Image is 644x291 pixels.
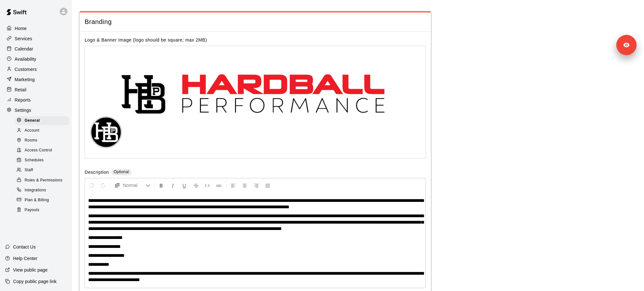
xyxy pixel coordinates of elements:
span: Normal [123,182,145,188]
p: Help Center [13,255,37,262]
span: Staff [25,167,33,173]
a: Settings [5,105,67,115]
a: Customers [5,65,67,74]
div: Rooms [15,136,69,145]
p: Customers [15,66,37,73]
button: Format Strikethrough [190,180,201,191]
a: Retail [5,85,67,95]
a: Schedules [15,156,72,165]
span: Rooms [25,137,37,144]
button: Justify Align [262,180,273,191]
a: Roles & Permissions [15,175,72,185]
p: Services [15,35,32,42]
button: Left Align [228,180,239,191]
p: Home [15,25,27,32]
a: Home [5,24,67,33]
div: Staff [15,166,69,175]
a: Payouts [15,205,72,215]
button: Insert Link [213,180,224,191]
span: Schedules [25,157,44,164]
a: Availability [5,54,67,64]
div: Payouts [15,206,69,215]
div: Roles & Permissions [15,176,69,185]
p: Retail [15,87,27,93]
span: General [25,118,40,124]
button: Redo [98,180,109,191]
p: Contact Us [13,244,36,250]
div: Integrations [15,186,69,195]
button: Format Underline [179,180,190,191]
div: Plan & Billing [15,196,69,205]
a: Reports [5,95,67,105]
span: Optional [114,170,129,174]
button: Formatting Options [111,180,153,191]
div: Schedules [15,156,69,165]
a: Marketing [5,75,67,84]
span: Roles & Permissions [25,177,62,184]
span: Integrations [25,187,46,194]
a: General [15,116,72,126]
p: View public page [13,267,48,273]
div: Account [15,126,69,135]
a: Services [5,34,67,43]
span: Payouts [25,207,39,213]
span: Branding [85,18,426,26]
span: Account [25,127,39,134]
a: Access Control [15,146,72,156]
p: Availability [15,56,36,62]
a: Staff [15,165,72,175]
p: Settings [15,107,31,113]
p: Reports [15,97,31,103]
label: Logo & Banner Image (logo should be square; max 2MB) [85,37,207,42]
p: Copy public page link [13,278,57,285]
span: Access Control [25,147,52,154]
p: Marketing [15,76,35,83]
a: Plan & Billing [15,195,72,205]
a: Integrations [15,185,72,195]
div: Access Control [15,146,69,155]
span: Plan & Billing [25,197,49,203]
button: Insert Code [202,180,213,191]
button: Format Italics [167,180,178,191]
a: Rooms [15,136,72,146]
p: Calendar [15,46,33,52]
button: Center Align [239,180,250,191]
a: Calendar [5,44,67,54]
button: Undo [86,180,97,191]
label: Description [85,169,109,176]
button: Right Align [251,180,262,191]
div: General [15,116,69,125]
button: Format Bold [156,180,167,191]
a: Account [15,126,72,135]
